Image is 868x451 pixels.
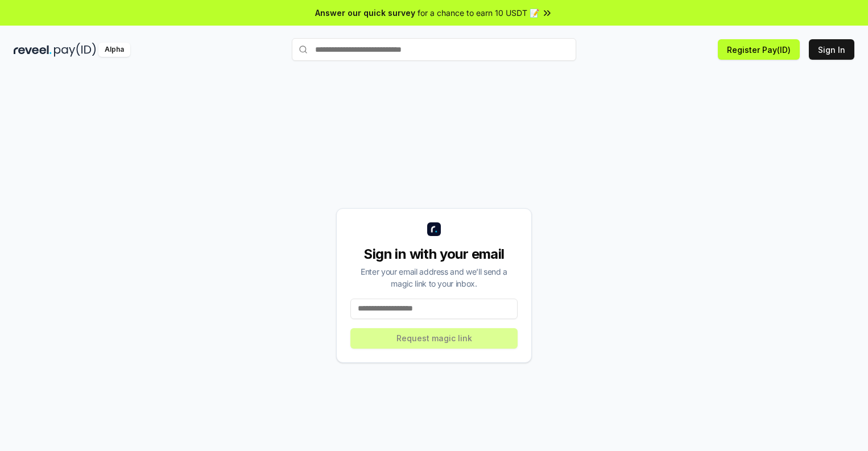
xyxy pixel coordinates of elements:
span: for a chance to earn 10 USDT 📝 [418,7,539,19]
div: Alpha [98,43,130,57]
button: Register Pay(ID) [718,39,800,60]
div: Enter your email address and we’ll send a magic link to your inbox. [350,266,518,289]
button: Sign In [809,39,854,60]
img: reveel_dark [14,43,52,57]
img: logo_small [427,222,441,236]
span: Answer our quick survey [315,7,415,19]
div: Sign in with your email [350,245,518,263]
img: pay_id [54,43,96,57]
